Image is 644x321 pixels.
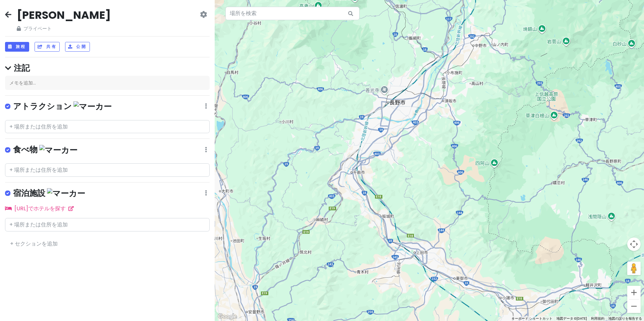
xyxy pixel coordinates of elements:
[47,188,85,199] img: マーカー
[16,44,26,49] font: 旅程
[627,262,641,275] button: 地図上にペグマンを落として、ストリートビューを開きます
[9,79,36,86] font: メモを追加...
[216,312,238,321] a: Google マップでこの地域を開きます（新しいウィンドウが開きます）
[627,300,641,313] button: ズームアウト
[5,120,210,133] input: + 場所または住所を追加
[73,101,112,112] img: マーカー
[65,42,90,52] button: 公開
[556,317,587,320] font: 地図データ ©[DATE]
[14,62,30,73] font: 注記
[608,317,642,320] a: 地図の誤りを報告する
[13,144,38,155] font: 食べ物
[216,312,238,321] img: グーグル
[627,286,641,299] button: ズームイン
[5,218,210,231] input: + 場所または住所を追加
[46,44,57,49] font: 共有
[591,317,604,320] font: 利用規約
[5,205,74,212] a: [URL]でホテルを探す
[13,101,72,112] font: アトラクション
[512,316,552,321] button: キーボード反対
[17,7,111,22] font: [PERSON_NAME]
[39,145,77,155] img: マーカー
[225,7,360,20] input: 場所を検索
[10,240,58,248] a: + セクションを追加
[5,42,29,52] button: 旅程
[591,317,604,320] a: 利用規約（新しいタブで開きます）
[627,237,641,251] button: 地図のカメラ コントロール
[14,205,66,212] font: [URL]でホテルを探す
[5,163,210,177] input: + 場所または住所を追加
[35,42,60,52] button: 共有
[13,188,45,199] font: 宿泊施設
[23,25,52,32] font: プライベート
[76,44,87,49] font: 公開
